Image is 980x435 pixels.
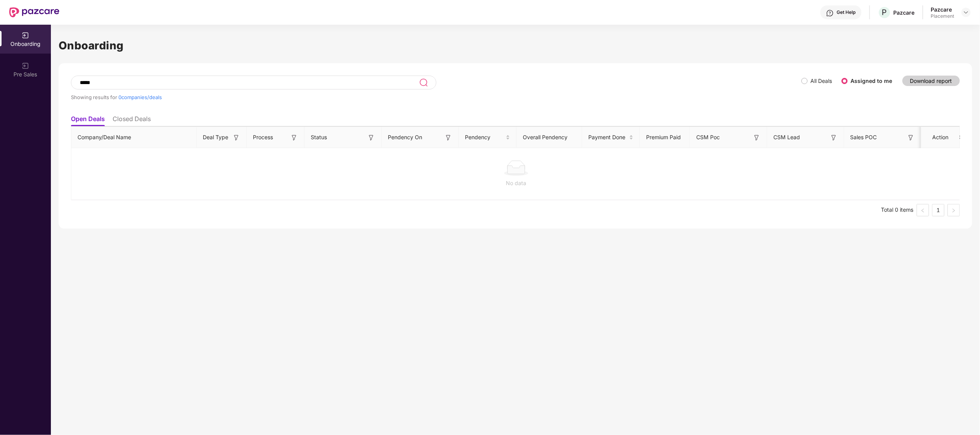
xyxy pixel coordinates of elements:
button: left [917,204,929,216]
img: svg+xml;base64,PHN2ZyB3aWR0aD0iMjAiIGhlaWdodD0iMjAiIHZpZXdCb3g9IjAgMCAyMCAyMCIgZmlsbD0ibm9uZSIgeG... [22,62,29,70]
button: Download report [903,76,960,86]
li: Closed Deals [113,115,151,126]
div: Get Help [837,9,856,15]
h1: Onboarding [59,37,972,54]
div: No data [77,179,955,187]
a: 1 [933,204,944,216]
span: Payment Done [588,133,628,142]
span: left [921,208,925,213]
img: svg+xml;base64,PHN2ZyB3aWR0aD0iMTYiIGhlaWdodD0iMTYiIHZpZXdCb3g9IjAgMCAxNiAxNiIgZmlsbD0ibm9uZSIgeG... [367,134,375,142]
span: Pendency [465,133,504,142]
th: Company/Deal Name [71,127,197,148]
label: Assigned to me [851,78,892,84]
div: Pazcare [894,9,915,16]
img: svg+xml;base64,PHN2ZyBpZD0iRHJvcGRvd24tMzJ4MzIiIHhtbG5zPSJodHRwOi8vd3d3LnczLm9yZy8yMDAwL3N2ZyIgd2... [963,9,969,15]
li: Next Page [948,204,960,216]
li: 1 [932,204,945,216]
button: right [948,204,960,216]
span: Deal Type [203,133,228,142]
li: Open Deals [71,115,105,126]
img: svg+xml;base64,PHN2ZyBpZD0iSGVscC0zMngzMiIgeG1sbnM9Imh0dHA6Ly93d3cudzMub3JnLzIwMDAvc3ZnIiB3aWR0aD... [826,9,834,17]
th: Pendency [459,127,517,148]
span: CSM Poc [696,133,720,142]
span: right [951,208,956,213]
span: Process [253,133,273,142]
img: svg+xml;base64,PHN2ZyB3aWR0aD0iMTYiIGhlaWdodD0iMTYiIHZpZXdCb3g9IjAgMCAxNiAxNiIgZmlsbD0ibm9uZSIgeG... [290,134,298,142]
div: Pazcare [931,6,955,13]
span: CSM Lead [773,133,800,142]
th: Overall Pendency [517,127,582,148]
th: Action [921,127,960,148]
th: Payment Done [582,127,640,148]
img: svg+xml;base64,PHN2ZyB3aWR0aD0iMTYiIGhlaWdodD0iMTYiIHZpZXdCb3g9IjAgMCAxNiAxNiIgZmlsbD0ibm9uZSIgeG... [830,134,838,142]
img: svg+xml;base64,PHN2ZyB3aWR0aD0iMjQiIGhlaWdodD0iMjUiIHZpZXdCb3g9IjAgMCAyNCAyNSIgZmlsbD0ibm9uZSIgeG... [419,78,428,87]
img: svg+xml;base64,PHN2ZyB3aWR0aD0iMTYiIGhlaWdodD0iMTYiIHZpZXdCb3g9IjAgMCAxNiAxNiIgZmlsbD0ibm9uZSIgeG... [232,134,240,142]
img: svg+xml;base64,PHN2ZyB3aWR0aD0iMTYiIGhlaWdodD0iMTYiIHZpZXdCb3g9IjAgMCAxNiAxNiIgZmlsbD0ibm9uZSIgeG... [907,134,915,142]
img: New Pazcare Logo [9,7,59,17]
div: Showing results for [71,94,802,100]
img: svg+xml;base64,PHN2ZyB3aWR0aD0iMTYiIGhlaWdodD0iMTYiIHZpZXdCb3g9IjAgMCAxNiAxNiIgZmlsbD0ibm9uZSIgeG... [445,134,452,142]
img: svg+xml;base64,PHN2ZyB3aWR0aD0iMjAiIGhlaWdodD0iMjAiIHZpZXdCb3g9IjAgMCAyMCAyMCIgZmlsbD0ibm9uZSIgeG... [22,32,29,39]
span: 0 companies/deals [118,94,162,100]
span: Pendency On [388,133,422,142]
img: svg+xml;base64,PHN2ZyB3aWR0aD0iMTYiIGhlaWdodD0iMTYiIHZpZXdCb3g9IjAgMCAxNiAxNiIgZmlsbD0ibm9uZSIgeG... [753,134,761,142]
label: All Deals [811,78,832,84]
th: Premium Paid [640,127,690,148]
div: Placement [931,13,955,19]
span: Sales POC [850,133,877,142]
li: Previous Page [917,204,929,216]
span: P [882,8,887,17]
span: Status [311,133,327,142]
li: Total 0 items [881,204,914,216]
